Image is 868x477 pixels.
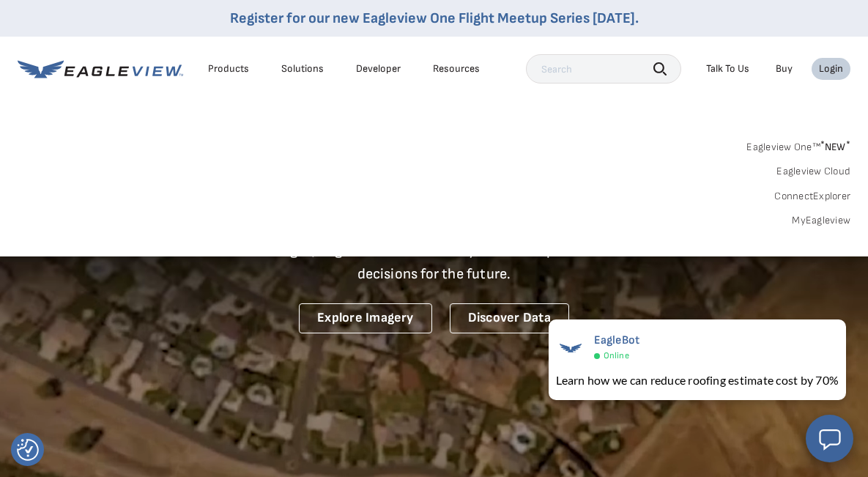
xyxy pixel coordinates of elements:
input: Search [526,54,681,84]
a: Register for our new Eagleview One Flight Meetup Series [DATE]. [230,10,639,27]
a: Eagleview One™*NEW* [746,136,850,153]
div: Learn how we can reduce roofing estimate cost by 70% [556,371,839,389]
a: Buy [776,62,793,75]
a: ConnectExplorer [774,190,850,203]
button: Consent Preferences [17,439,39,461]
div: Login [819,62,843,75]
a: MyEagleview [792,214,850,227]
span: EagleBot [594,333,640,347]
span: Online [604,350,629,361]
span: NEW [820,141,850,153]
img: EagleBot [556,333,585,363]
div: Talk To Us [706,62,749,75]
div: Resources [433,62,480,75]
div: Solutions [281,62,324,75]
button: Open chat window [806,415,853,462]
a: Eagleview Cloud [776,165,850,178]
a: Developer [356,62,401,75]
img: Revisit consent button [17,439,39,461]
div: Products [208,62,249,75]
a: Discover Data [450,303,569,333]
a: Explore Imagery [299,303,432,333]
